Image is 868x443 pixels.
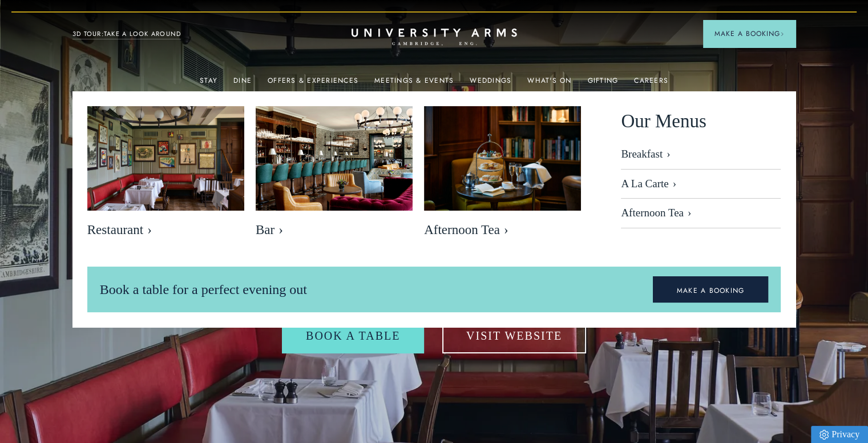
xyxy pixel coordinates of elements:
[256,106,413,244] a: image-b49cb22997400f3f08bed174b2325b8c369ebe22-8192x5461-jpg Bar
[634,76,668,91] a: Careers
[424,222,581,238] span: Afternoon Tea
[621,106,706,136] span: Our Menus
[470,76,511,91] a: Weddings
[352,29,517,46] a: Home
[200,76,217,91] a: Stay
[703,20,796,47] button: Make a BookingArrow icon
[374,76,454,91] a: Meetings & Events
[588,76,619,91] a: Gifting
[819,430,829,440] img: Privacy
[621,170,781,199] a: A La Carte
[424,106,581,244] a: image-eb2e3df6809416bccf7066a54a890525e7486f8d-2500x1667-jpg Afternoon Tea
[442,318,586,353] a: Visit Website
[621,199,781,228] a: Afternoon Tea
[87,106,244,211] img: image-bebfa3899fb04038ade422a89983545adfd703f7-2500x1667-jpg
[282,318,424,353] a: Book a table
[527,76,571,91] a: What's On
[100,282,307,297] span: Book a table for a perfect evening out
[780,32,784,36] img: Arrow icon
[424,106,581,211] img: image-eb2e3df6809416bccf7066a54a890525e7486f8d-2500x1667-jpg
[653,276,769,303] a: MAKE A BOOKING
[811,426,868,443] a: Privacy
[256,106,413,211] img: image-b49cb22997400f3f08bed174b2325b8c369ebe22-8192x5461-jpg
[233,76,252,91] a: Dine
[268,76,358,91] a: Offers & Experiences
[714,29,784,39] span: Make a Booking
[621,148,781,170] a: Breakfast
[72,29,181,39] a: 3D TOUR:TAKE A LOOK AROUND
[256,222,413,238] span: Bar
[87,222,244,238] span: Restaurant
[87,106,244,244] a: image-bebfa3899fb04038ade422a89983545adfd703f7-2500x1667-jpg Restaurant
